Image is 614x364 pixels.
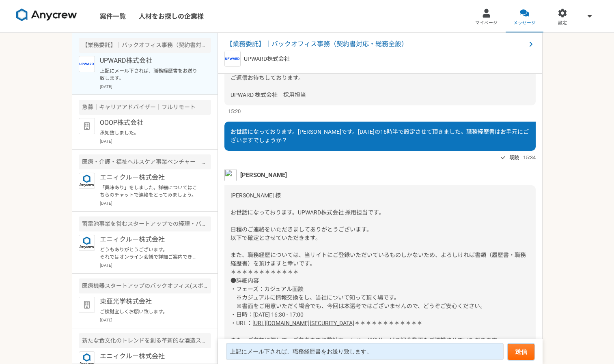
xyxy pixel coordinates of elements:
p: エニィクルー株式会社 [100,351,200,361]
p: UPWARD株式会社 [244,55,290,63]
p: [DATE] [100,138,211,144]
span: ＊＊＊＊＊＊＊＊＊＊＊＊ また、ご参加に際して、ご参考までに弊社ホームページやサービス紹介動画もご連携させていただきます。 ▼Entrance Book [231,320,502,360]
p: OOOP株式会社 [100,118,200,128]
div: 急募｜キャリアアドバイザー｜フルリモート [79,100,211,115]
p: エニィクルー株式会社 [100,173,200,182]
img: logo_text_blue_01.png [79,235,95,251]
span: 既読 [509,153,519,163]
img: icon_1760428763774.png [79,56,95,72]
span: お世話になっております。[PERSON_NAME]です。[DATE]の16時半で設定させて頂きました。職務経歴書はお手元にございますでしょうか？ [231,128,529,143]
img: default_org_logo-42cde973f59100197ec2c8e796e4974ac8490bb5b08a0eb061ff975e4574aa76.png [79,118,95,134]
span: マイページ [475,20,498,26]
span: 15:34 [523,154,536,161]
div: 蓄電池事業を営むスタートアップでの経理・バックオフィス担当 [79,216,211,231]
div: 【業務委託】｜バックオフィス事務（契約書対応・総務全般） [79,38,211,53]
span: 【業務委託】｜バックオフィス事務（契約書対応・総務全般） [226,39,526,49]
span: メッセージ [513,20,536,26]
button: 送信 [508,344,534,360]
div: 医療・介護・福祉ヘルスケア事業ベンチャー バックオフィス（総務・経理） [79,154,211,169]
p: UPWARD株式会社 [100,56,200,66]
img: unnamed.png [224,169,237,181]
p: 承知致しました。 [100,129,200,137]
p: [DATE] [100,84,211,90]
p: 上記にメール下されば、職務経歴書をお送り致します。 [100,67,200,82]
img: icon_1760428763774.png [224,51,241,67]
p: ご検討宜しくお願い致します。 [100,308,200,315]
p: [DATE] [100,262,211,268]
div: 医療機器スタートアップのバックオフィス(スポット、週1から可) [79,278,211,293]
span: [PERSON_NAME] 様 お世話になっております。UPWARD株式会社 採用担当です。 日程のご連絡をいただきましてありがとうございます。 以下で確定とさせていただきます。 また、職務経歴... [231,192,526,326]
p: [DATE] [100,200,211,206]
p: どうもありがとうございます。 それではオンライン会議で詳細ご案内できればと思いますので、以下URLより日時をご指定いただけますと幸いです。 [URL][DOMAIN_NAME] 何卒よろしくお願... [100,246,200,261]
p: [DATE] [100,317,211,323]
p: エニィクルー株式会社 [100,235,200,244]
img: logo_text_blue_01.png [79,173,95,189]
img: default_org_logo-42cde973f59100197ec2c8e796e4974ac8490bb5b08a0eb061ff975e4574aa76.png [79,297,95,313]
span: 15:20 [228,107,241,115]
p: 東亜光学株式会社 [100,297,200,306]
span: 設定 [558,20,567,26]
span: [PERSON_NAME] [240,171,287,180]
a: [URL][DOMAIN_NAME][SECURITY_DATA] [252,320,354,326]
p: 「興味あり」をしました。詳細についてはこちらのチャットで連絡をとってみましょう。 [100,184,200,199]
div: 新たな食文化のトレンドを創る革新的な酒造スタートップ コーポレート責任者 [79,333,211,348]
img: 8DqYSo04kwAAAAASUVORK5CYII= [16,9,77,21]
